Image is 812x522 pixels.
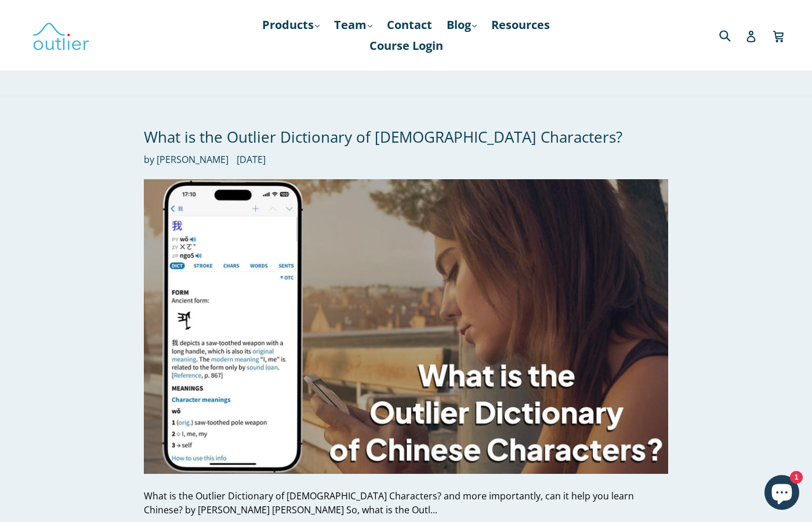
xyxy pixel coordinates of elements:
[328,14,378,35] a: Team
[32,19,90,52] img: Outlier Linguistics
[485,14,556,35] a: Resources
[256,14,325,35] a: Products
[144,126,622,147] a: What is the Outlier Dictionary of [DEMOGRAPHIC_DATA] Characters?
[716,23,748,47] input: Search
[761,475,803,513] inbox-online-store-chat: Shopify online store chat
[441,14,483,35] a: Blog
[144,179,668,474] img: What is the Outlier Dictionary of Chinese Characters?
[364,35,449,56] a: Course Login
[237,153,266,166] time: [DATE]
[144,489,668,517] div: What is the Outlier Dictionary of [DEMOGRAPHIC_DATA] Characters? and more importantly, can it hel...
[144,153,229,166] span: by [PERSON_NAME]
[381,14,438,35] a: Contact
